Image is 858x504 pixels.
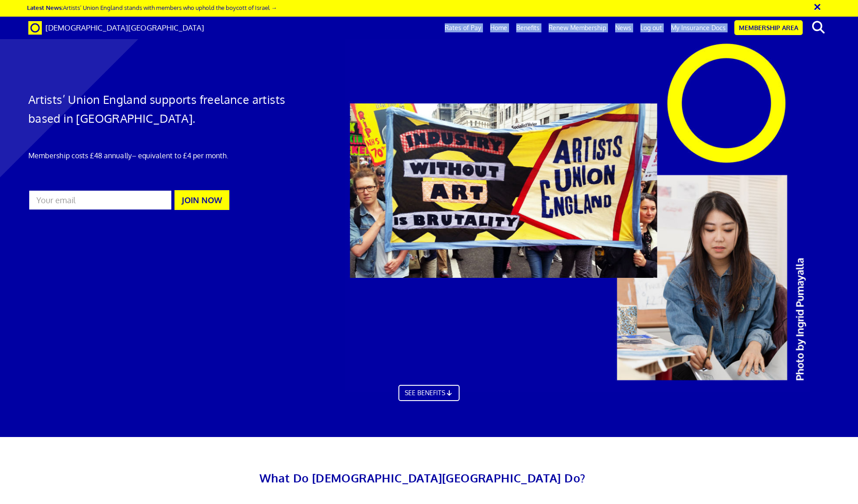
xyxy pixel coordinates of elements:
[512,17,544,39] a: Benefits
[666,17,730,39] a: My Insurance Docs
[45,23,204,32] span: [DEMOGRAPHIC_DATA][GEOGRAPHIC_DATA]
[95,468,749,487] h2: What Do [DEMOGRAPHIC_DATA][GEOGRAPHIC_DATA] Do?
[544,17,611,39] a: Renew Membership
[440,17,486,39] a: Rates of Pay
[28,150,286,161] p: Membership costs £48 annually – equivalent to £4 per month.
[486,17,512,39] a: Home
[804,18,832,37] button: search
[398,385,460,401] a: SEE BENEFITS
[28,190,172,210] input: Your email
[734,20,803,35] a: Membership Area
[636,17,666,39] a: Log out
[22,17,211,39] a: Brand [DEMOGRAPHIC_DATA][GEOGRAPHIC_DATA]
[174,190,229,210] button: JOIN NOW
[27,4,277,11] a: Latest News:Artists’ Union England stands with members who uphold the boycott of Israel →
[611,17,636,39] a: News
[27,4,63,11] strong: Latest News:
[28,90,286,128] h1: Artists’ Union England supports freelance artists based in [GEOGRAPHIC_DATA].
